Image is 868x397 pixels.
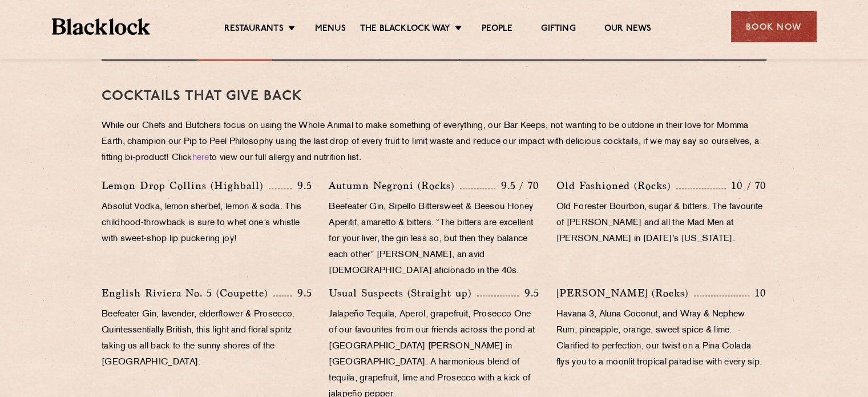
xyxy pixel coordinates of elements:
[329,178,460,194] p: Autumn Negroni (Rocks)
[495,178,539,193] p: 9.5 / 70
[329,199,539,279] p: Beefeater Gin, Sipello Bittersweet & Beesou Honey Aperitif, amaretto & bitters. “The bitters are ...
[541,23,575,36] a: Gifting
[556,285,694,301] p: [PERSON_NAME] (Rocks)
[52,18,151,35] img: BL_Textured_Logo-footer-cropped.svg
[556,199,766,247] p: Old Forester Bourbon, sugar & bitters. The favourite of [PERSON_NAME] and all the Mad Men at [PER...
[315,23,346,36] a: Menus
[102,199,312,247] p: Absolut Vodka, lemon sherbet, lemon & soda. This childhood-throwback is sure to whet one’s whistl...
[102,307,312,371] p: Beefeater Gin, lavender, elderflower & Prosecco. Quintessentially British, this light and floral ...
[102,285,273,301] p: English Riviera No. 5 (Coupette)
[102,118,766,166] p: While our Chefs and Butchers focus on using the Whole Animal to make something of everything, our...
[519,286,539,300] p: 9.5
[604,23,652,36] a: Our News
[292,178,312,193] p: 9.5
[731,11,817,42] div: Book Now
[482,23,512,36] a: People
[360,23,450,36] a: The Blacklock Way
[224,23,284,36] a: Restaurants
[329,285,477,301] p: Usual Suspects (Straight up)
[749,286,766,300] p: 10
[726,178,766,193] p: 10 / 70
[192,154,209,162] a: here
[102,178,269,194] p: Lemon Drop Collins (Highball)
[556,178,676,194] p: Old Fashioned (Rocks)
[102,89,766,104] h3: Cocktails That Give Back
[292,286,312,300] p: 9.5
[556,307,766,371] p: Havana 3, Aluna Coconut, and Wray & Nephew Rum, pineapple, orange, sweet spice & lime. Clarified ...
